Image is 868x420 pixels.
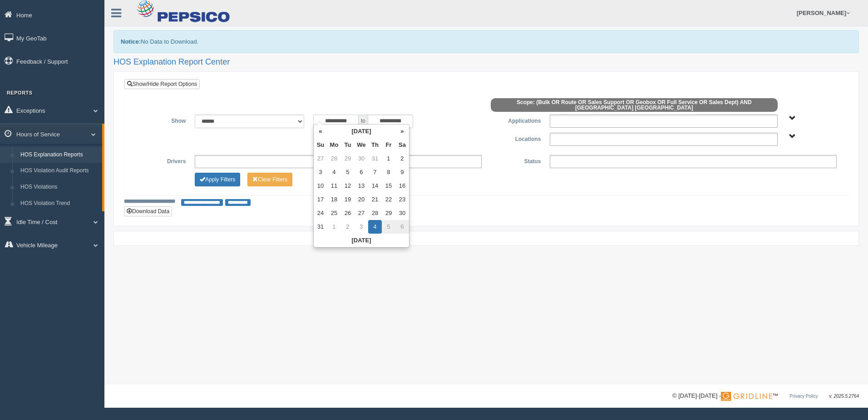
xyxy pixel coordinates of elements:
td: 5 [382,220,395,234]
th: [DATE] [314,234,409,247]
th: « [314,125,327,138]
span: v. 2025.5.2764 [829,394,859,399]
th: Su [314,138,327,152]
td: 18 [327,193,341,206]
td: 27 [355,206,368,220]
a: HOS Violations [16,179,102,195]
td: 4 [327,165,341,179]
a: Privacy Policy [789,394,818,399]
h2: HOS Explanation Report Center [113,58,859,67]
td: 29 [341,152,355,165]
td: 25 [327,206,341,220]
button: Download Data [124,206,172,216]
td: 3 [314,165,327,179]
td: 2 [395,152,409,165]
td: 6 [355,165,368,179]
td: 16 [395,179,409,193]
td: 28 [368,206,382,220]
td: 11 [327,179,341,193]
td: 13 [355,179,368,193]
td: 14 [368,179,382,193]
td: 21 [368,193,382,206]
td: 31 [368,152,382,165]
td: 23 [395,193,409,206]
td: 31 [314,220,327,234]
td: 1 [382,152,395,165]
a: HOS Violation Trend [16,195,102,212]
td: 30 [395,206,409,220]
th: Sa [395,138,409,152]
img: Gridline [721,392,772,401]
td: 2 [341,220,355,234]
td: 19 [341,193,355,206]
td: 7 [368,165,382,179]
button: Change Filter Options [195,173,240,186]
th: Fr [382,138,395,152]
th: » [395,125,409,138]
span: to [359,115,368,128]
a: HOS Explanation Reports [16,147,102,163]
td: 6 [395,220,409,234]
td: 8 [382,165,395,179]
td: 26 [341,206,355,220]
td: 1 [327,220,341,234]
span: Scope: (Bulk OR Route OR Sales Support OR Geobox OR Full Service OR Sales Dept) AND [GEOGRAPHIC_D... [491,98,778,112]
td: 22 [382,193,395,206]
label: Locations [486,133,545,144]
label: Applications [486,115,545,125]
td: 4 [368,220,382,234]
td: 5 [341,165,355,179]
td: 30 [355,152,368,165]
a: HOS Violation Audit Reports [16,163,102,179]
td: 17 [314,193,327,206]
td: 10 [314,179,327,193]
th: We [355,138,368,152]
td: 20 [355,193,368,206]
td: 27 [314,152,327,165]
th: [DATE] [327,125,395,138]
th: Th [368,138,382,152]
td: 12 [341,179,355,193]
div: No Data to Download. [113,30,859,53]
td: 9 [395,165,409,179]
label: Show [131,115,190,125]
th: Tu [341,138,355,152]
b: Notice: [121,38,141,45]
label: Status [486,155,545,166]
label: Drivers [131,155,190,166]
a: Show/Hide Report Options [124,79,200,89]
td: 3 [355,220,368,234]
td: 28 [327,152,341,165]
button: Change Filter Options [247,173,292,186]
th: Mo [327,138,341,152]
td: 15 [382,179,395,193]
td: 29 [382,206,395,220]
td: 24 [314,206,327,220]
div: © [DATE]-[DATE] - ™ [672,391,859,401]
